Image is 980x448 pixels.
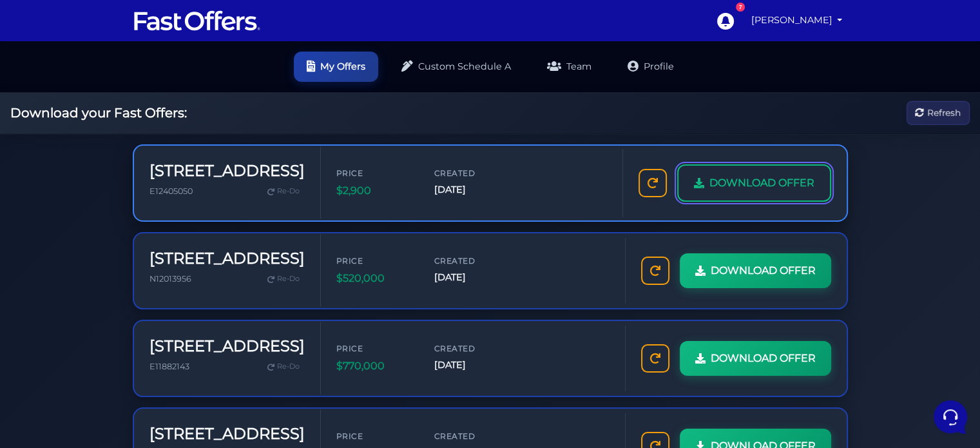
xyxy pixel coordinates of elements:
button: Home [10,329,90,359]
a: Custom Schedule A [389,52,524,82]
span: Re-Do [277,186,300,197]
h2: Download your Fast Offers: [10,105,187,121]
span: E11882143 [149,362,189,371]
a: My Offers [294,52,378,82]
h3: [STREET_ADDRESS] [149,249,305,268]
a: See all [208,72,237,83]
span: Start a Conversation [93,137,180,147]
a: Profile [615,52,687,82]
span: Refresh [927,106,961,120]
span: N12013956 [149,274,191,284]
a: DOWNLOAD OFFER [677,164,831,202]
span: Re-Do [277,273,300,285]
p: Help [200,347,216,359]
span: DOWNLOAD OFFER [709,175,814,191]
span: $520,000 [336,270,414,287]
button: Refresh [907,101,970,125]
img: dark [21,93,46,119]
span: E12405050 [149,186,193,196]
div: 7 [736,3,745,12]
span: [DATE] [434,270,512,285]
span: $2,900 [336,182,414,199]
span: Price [336,342,414,355]
button: Help [168,329,247,359]
a: [PERSON_NAME] [746,8,848,33]
h2: Hello [PERSON_NAME] 👋 [10,10,216,52]
button: Start a Conversation [21,129,237,155]
span: [DATE] [434,182,512,197]
a: DOWNLOAD OFFER [680,253,831,288]
span: $770,000 [336,358,414,375]
span: Created [434,167,512,179]
a: Team [534,52,604,82]
span: Find an Answer [21,180,88,191]
p: Messages [111,347,148,359]
span: Price [336,255,414,267]
a: 7 [710,6,740,35]
span: Created [434,342,512,355]
a: Re-Do [262,183,305,200]
p: Home [39,347,61,359]
span: Created [434,430,512,442]
h3: [STREET_ADDRESS] [149,337,305,356]
iframe: Customerly Messenger Launcher [931,398,970,436]
a: Open Help Center [160,180,237,191]
span: Re-Do [277,361,300,373]
span: Your Conversations [21,72,104,83]
span: DOWNLOAD OFFER [711,262,816,279]
span: Price [336,430,414,442]
span: DOWNLOAD OFFER [711,350,816,367]
span: Price [336,167,414,179]
a: Re-Do [262,358,305,375]
button: Messages [90,329,169,359]
span: Created [434,255,512,267]
h3: [STREET_ADDRESS] [149,425,305,443]
span: [DATE] [434,358,512,373]
h3: [STREET_ADDRESS] [149,162,305,180]
a: Re-Do [262,271,305,287]
a: DOWNLOAD OFFER [680,341,831,376]
img: dark [41,93,67,119]
input: Search for an Article... [29,208,211,221]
